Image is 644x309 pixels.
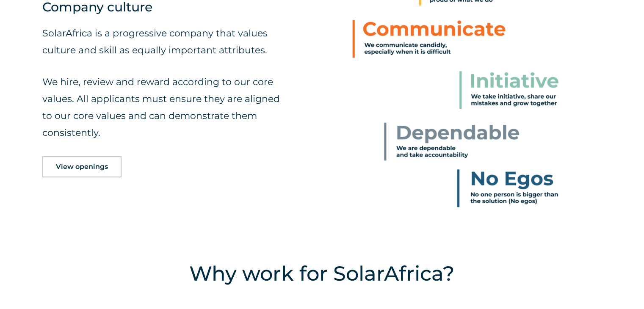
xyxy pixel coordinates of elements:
[56,163,108,170] span: View openings
[121,259,523,288] h4: Why work for SolarAfrica?
[42,28,268,56] span: SolarAfrica is a progressive company that values culture and skill as equally important attributes.
[42,156,122,177] a: View openings
[42,76,280,138] span: We hire, review and reward according to our core values. All applicants must ensure they are alig...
